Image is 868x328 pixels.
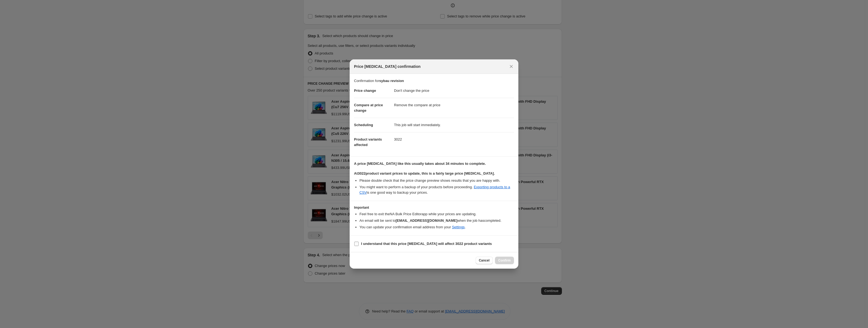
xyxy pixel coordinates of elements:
a: Settings [452,225,465,229]
span: Product variants affected [354,137,382,147]
b: sybau revision [379,79,404,83]
li: You can update your confirmation email address from your . [359,224,514,230]
span: Cancel [479,258,490,263]
b: I understand that this price [MEDICAL_DATA] will affect 3022 product variants [361,242,492,246]
span: Price [MEDICAL_DATA] confirmation [354,64,421,69]
dd: 3022 [394,132,514,147]
span: Price change [354,89,376,93]
b: At 3022 product variant prices to update, this is a fairly large price [MEDICAL_DATA]. [354,171,495,175]
b: [EMAIL_ADDRESS][DOMAIN_NAME] [396,218,457,223]
li: Please double check that the price change preview shows results that you are happy with. [359,178,514,183]
a: Exporting products to a CSV [359,185,510,195]
button: Close [507,63,515,70]
dd: Remove the compare at price [394,98,514,112]
b: A price [MEDICAL_DATA] like this usually takes about 34 minutes to complete. [354,162,486,166]
dd: Don't change the price [394,84,514,98]
h3: Important [354,205,514,210]
span: Compare at price change [354,103,383,113]
dd: This job will start immediately. [394,118,514,132]
p: Confirmation for [354,78,514,84]
li: Feel free to exit the NA Bulk Price Editor app while your prices are updating. [359,211,514,217]
li: An email will be sent to when the job has completed . [359,218,514,223]
button: Cancel [476,257,493,264]
span: Scheduling [354,123,373,127]
li: You might want to perform a backup of your products before proceeding. is one good way to backup ... [359,184,514,195]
